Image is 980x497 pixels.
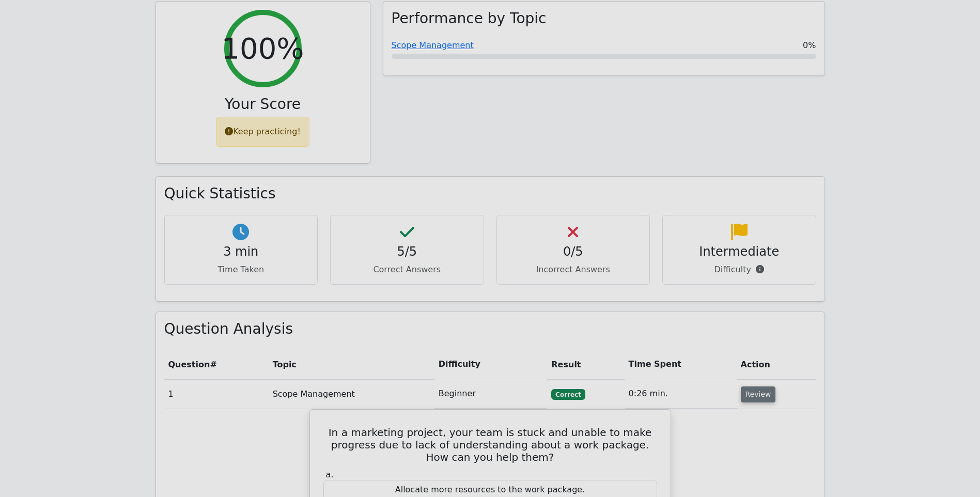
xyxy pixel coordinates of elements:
th: Result [547,350,624,379]
td: 1 [164,379,269,409]
div: Keep practicing! [216,117,309,147]
span: Question [168,360,210,369]
p: Incorrect Answers [505,263,642,276]
h4: 5/5 [339,244,475,259]
h5: In a marketing project, your team is stuck and unable to make progress due to lack of understandi... [322,426,658,463]
h3: Quick Statistics [164,185,816,203]
span: a. [326,470,334,479]
span: Correct [551,389,585,399]
h4: Intermediate [671,244,807,259]
td: Scope Management [269,379,434,409]
p: Difficulty [671,263,807,276]
h2: 100% [221,31,304,66]
h3: Performance by Topic [392,10,547,27]
th: Topic [269,350,434,379]
span: 0% [803,39,816,52]
td: 0:26 min. [625,379,737,409]
h3: Your Score [164,96,362,113]
th: # [164,350,269,379]
p: Time Taken [173,263,309,276]
th: Difficulty [434,350,548,379]
th: Time Spent [625,350,737,379]
td: Beginner [434,379,548,409]
h3: Question Analysis [164,320,816,338]
p: Correct Answers [339,263,475,276]
h4: 0/5 [505,244,642,259]
h4: 3 min [173,244,309,259]
button: Review [741,386,776,402]
th: Action [737,350,816,379]
a: Scope Management [392,40,474,50]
